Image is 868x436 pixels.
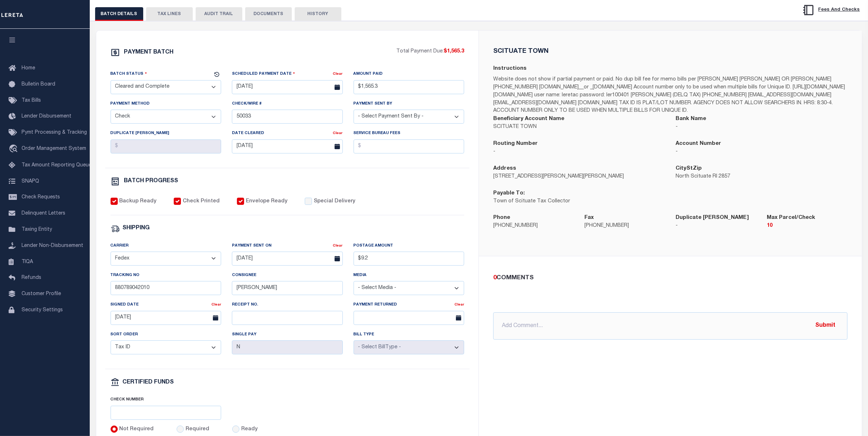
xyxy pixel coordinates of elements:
label: Payment Returned [354,302,397,308]
label: Account Number [676,140,721,148]
p: [PHONE_NUMBER] [493,222,574,230]
a: Clear [333,132,343,135]
span: $1,565.3 [444,49,464,54]
label: Ready [241,426,258,433]
label: Duplicate [PERSON_NAME] [111,130,169,137]
label: Not Required [119,426,154,433]
label: Instructions [493,65,527,73]
p: SCITUATE TOWN [493,123,665,131]
label: Beneficiary Account Name [493,115,564,123]
p: North Scituate RI 2857 [676,173,847,181]
label: Signed Date [111,302,139,308]
label: Check Printed [183,198,220,206]
label: Fax [584,214,594,222]
i: travel_explore [9,144,20,154]
label: Receipt No. [232,302,258,308]
label: Max Parcel/Check [767,214,815,222]
div: COMMENTS [493,274,845,283]
label: Single Pay [232,332,256,338]
h6: PAYMENT BATCH [124,50,174,55]
input: $ [354,252,465,266]
label: Consignee [232,272,256,279]
label: Backup Ready [119,198,157,206]
span: TIQA [22,259,33,264]
label: Envelope Ready [246,198,288,206]
label: Bank Name [676,115,706,123]
label: Check/Wire # [232,101,262,107]
p: [PHONE_NUMBER] [584,222,665,230]
label: Payment Sent On [232,243,271,249]
h6: CERTIFIED FUNDS [123,380,174,386]
label: Amount Paid [354,71,383,77]
label: Payable To: [493,189,525,198]
span: Customer Profile [22,292,61,297]
label: Sort Order [111,332,138,338]
label: Service Bureau Fees [354,130,401,137]
label: Scheduled Payment Date [232,70,295,77]
a: Clear [333,72,343,76]
label: Duplicate [PERSON_NAME] [676,214,749,222]
label: Carrier [111,243,129,249]
a: Clear [333,244,343,248]
span: Pymt Processing & Tracking [22,130,87,135]
p: - [676,148,847,156]
label: CityStZip [676,165,702,173]
p: Website does not show if partial payment or paid. No dup bill fee for memo bills per [PERSON_NAME... [493,76,848,115]
span: Tax Amount Reporting Queue [22,163,92,168]
label: Check Number [111,397,144,403]
label: Phone [493,214,510,222]
input: $ [354,139,465,153]
label: Bill Type [354,332,374,338]
p: - [676,222,756,230]
span: Bulletin Board [22,82,55,87]
a: Clear [454,303,464,307]
p: - [676,123,847,131]
span: Home [22,66,35,71]
span: Refunds [22,275,41,280]
a: Clear [211,303,221,307]
button: HISTORY [295,7,341,21]
span: 0 [493,275,496,281]
span: Lender Non-Disbursement [22,243,83,248]
span: Tax Bills [22,98,41,103]
span: Check Requests [22,195,60,200]
button: Fees And Checks [799,3,863,18]
p: 10 [767,222,847,230]
label: Payment Sent By [354,101,392,107]
label: Required [186,426,209,433]
label: Postage Amount [354,243,393,249]
label: Date Cleared [232,130,264,137]
button: Submit [811,318,840,333]
span: Delinquent Letters [22,211,65,216]
span: Taxing Entity [22,227,52,232]
button: BATCH DETAILS [95,7,143,21]
h5: SCITUATE TOWN [493,48,549,55]
label: Address [493,165,516,173]
span: Lender Disbursement [22,114,71,119]
input: $ [111,139,221,153]
label: Special Delivery [314,198,355,206]
h6: BATCH PROGRESS [124,178,178,184]
label: Batch Status [111,70,147,77]
button: AUDIT TRAIL [196,7,242,21]
span: Order Management System [22,146,86,151]
p: Town of Scituate Tax Collector [493,198,665,206]
button: TAX LINES [146,7,193,21]
span: Security Settings [22,308,63,313]
input: $ [354,80,465,94]
p: [STREET_ADDRESS][PERSON_NAME][PERSON_NAME] [493,173,665,181]
input: Add Comment... [493,312,848,340]
button: DOCUMENTS [245,7,292,21]
p: Total Payment Due: [396,48,464,56]
label: Media [354,272,367,279]
h6: SHIPPING [123,225,150,231]
p: - [493,148,665,156]
span: SNAPQ [22,179,39,184]
label: Routing Number [493,140,538,148]
label: Payment Method [111,101,150,107]
label: Tracking No [111,272,140,279]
